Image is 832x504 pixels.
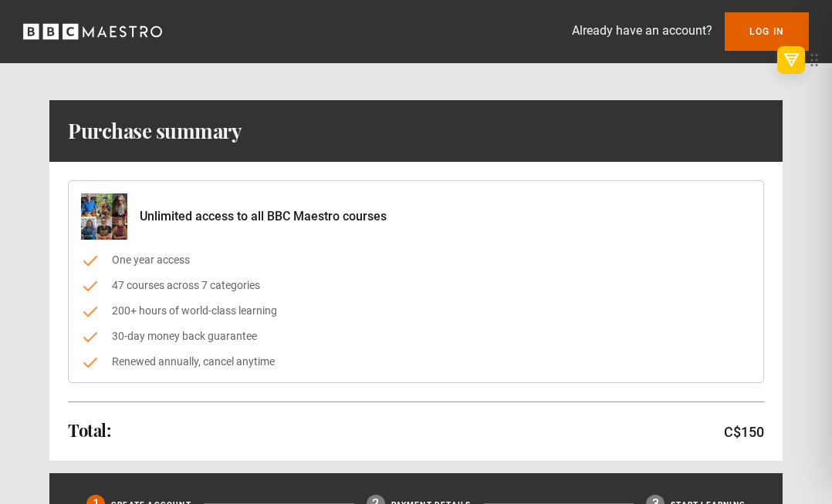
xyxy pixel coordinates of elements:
[81,354,751,370] li: Renewed annually, cancel anytime
[81,303,751,319] li: 200+ hours of world-class learning
[725,12,809,51] a: Log In
[724,422,764,442] p: C$150
[68,119,242,143] h1: Purchase summary
[140,207,387,226] p: Unlimited access to all BBC Maestro courses
[81,328,751,344] li: 30-day money back guarantee
[23,20,162,43] svg: BBC Maestro
[68,421,110,439] h2: Total:
[81,252,751,268] li: One year access
[81,277,751,294] li: 47 courses across 7 categories
[572,22,712,40] p: Already have an account?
